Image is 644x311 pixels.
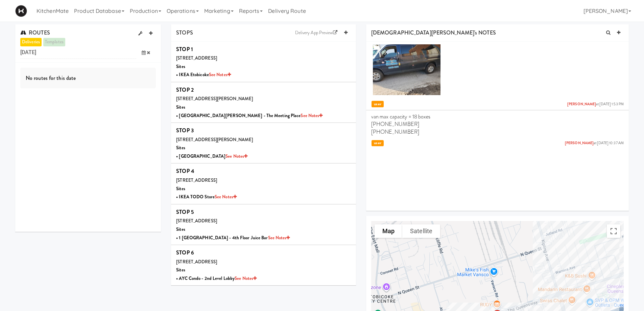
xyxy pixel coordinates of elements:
li: STOP 4[STREET_ADDRESS]Sites• IKEA TODO StoreSee Notes [171,163,356,204]
b: Sites [176,63,185,70]
div: [STREET_ADDRESS][PERSON_NAME] [176,136,351,144]
p: van max capacity = 18 boxes [371,113,624,120]
a: See Notes [215,194,237,200]
li: STOP 1[STREET_ADDRESS]Sites• IKEA EtobicokeSee Notes [171,42,356,82]
a: Delivery App Preview [292,28,341,38]
b: STOP 4 [176,167,194,175]
span: at [DATE] 10:37 AM [565,141,624,146]
button: Show satellite imagery [402,224,440,238]
li: STOP 6[STREET_ADDRESS]Sites• AYC Condo - 2nd Level LobbySee Notes [171,245,356,285]
div: [STREET_ADDRESS] [176,176,351,185]
div: [STREET_ADDRESS] [176,217,351,225]
b: STOP 3 [176,127,194,134]
a: See Notes [301,112,323,119]
b: Sites [176,226,185,232]
a: [PERSON_NAME] [565,140,594,146]
a: See Notes [209,71,231,78]
b: Sites [176,145,185,151]
a: deliveries [20,38,42,46]
b: • [GEOGRAPHIC_DATA] [176,153,247,159]
b: • 1 [GEOGRAPHIC_DATA] - 4th Floor Juice Bar [176,235,290,241]
b: STOP 6 [176,249,194,257]
a: See Notes [235,275,257,282]
li: STOP 5[STREET_ADDRESS]Sites• 1 [GEOGRAPHIC_DATA] - 4th Floor Juice BarSee Notes [171,204,356,245]
b: STOP 2 [176,86,194,94]
p: [PHONE_NUMBER] [371,120,624,128]
a: See Notes [268,235,290,241]
span: user [372,140,384,147]
div: [STREET_ADDRESS] [176,54,351,63]
a: [PERSON_NAME] [567,102,596,107]
a: templates [43,38,65,46]
b: STOP 1 [176,45,193,53]
li: STOP 3[STREET_ADDRESS][PERSON_NAME]Sites• [GEOGRAPHIC_DATA]See Notes [171,123,356,163]
b: Sites [176,185,185,192]
b: • IKEA TODO Store [176,194,237,200]
span: at [DATE] 1:53 PM [567,102,624,107]
b: • [GEOGRAPHIC_DATA][PERSON_NAME] - The Meeting Place [176,112,323,119]
a: See Notes [225,153,247,159]
button: Toggle fullscreen view [607,224,620,238]
b: • AYC Condo - 2nd Level Lobby [176,275,257,282]
img: Micromart [15,5,27,17]
b: • IKEA Etobicoke [176,71,231,78]
span: [DEMOGRAPHIC_DATA][PERSON_NAME]'s NOTES [371,29,496,37]
span: ROUTES [20,29,50,37]
div: [STREET_ADDRESS][PERSON_NAME] [176,95,351,103]
span: STOPS [176,29,193,37]
div: [STREET_ADDRESS] [176,258,351,266]
b: Sites [176,104,185,110]
p: [PHONE_NUMBER] [371,128,624,136]
div: No routes for this date [20,68,156,89]
img: qwf3lfmbytrhmqksothg.jpg [373,44,440,95]
span: user [372,101,384,107]
b: Sites [176,267,185,273]
li: STOP 2[STREET_ADDRESS][PERSON_NAME]Sites• [GEOGRAPHIC_DATA][PERSON_NAME] - The Meeting PlaceSee N... [171,82,356,123]
b: STOP 5 [176,208,194,216]
button: Show street map [375,224,402,238]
